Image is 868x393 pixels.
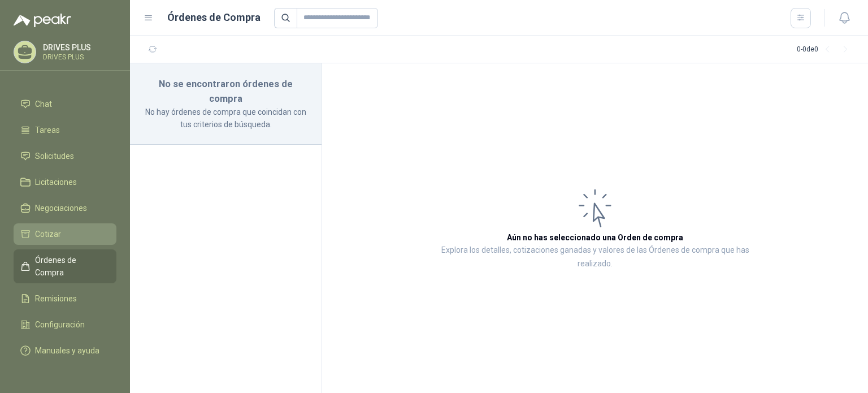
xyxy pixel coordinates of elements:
[167,10,261,25] h1: Órdenes de Compra
[14,288,116,309] a: Remisiones
[35,176,77,188] span: Licitaciones
[35,228,61,240] span: Cotizar
[35,124,60,136] span: Tareas
[43,44,114,51] p: DRIVES PLUS
[14,145,116,167] a: Solicitudes
[35,318,85,331] span: Configuración
[14,171,116,193] a: Licitaciones
[144,77,308,106] h3: No se encontraron órdenes de compra
[14,314,116,335] a: Configuración
[507,231,683,244] h3: Aún no has seleccionado una Orden de compra
[35,254,106,279] span: Órdenes de Compra
[797,41,854,59] div: 0 - 0 de 0
[14,340,116,361] a: Manuales y ayuda
[35,98,52,110] span: Chat
[43,54,114,61] p: DRIVES PLUS
[14,119,116,141] a: Tareas
[35,344,99,357] span: Manuales y ayuda
[14,197,116,219] a: Negociaciones
[14,93,116,115] a: Chat
[144,106,308,131] p: No hay órdenes de compra que coincidan con tus criterios de búsqueda.
[35,150,74,162] span: Solicitudes
[435,244,755,271] p: Explora los detalles, cotizaciones ganadas y valores de las Órdenes de compra que has realizado.
[14,249,116,283] a: Órdenes de Compra
[35,292,77,305] span: Remisiones
[14,14,71,27] img: Logo peakr
[35,202,87,214] span: Negociaciones
[14,223,116,245] a: Cotizar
